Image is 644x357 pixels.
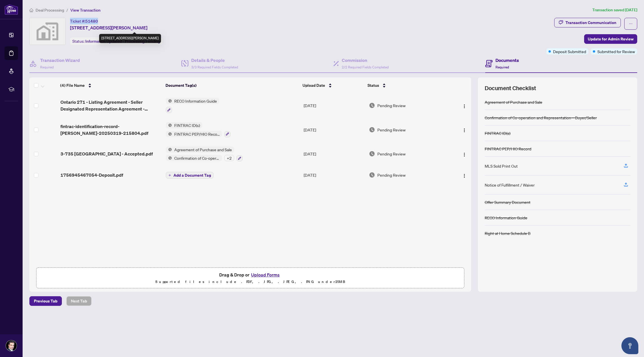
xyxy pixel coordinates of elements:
[40,65,54,69] span: Required
[36,268,464,289] span: Drag & Drop orUpload FormsSupported files include .PDF, .JPG, .JPEG, .PNG under25MB
[168,174,171,177] span: plus
[485,215,527,221] div: RECO Information Guide
[166,172,214,179] button: Add a Document Tag
[377,102,406,109] span: Pending Review
[303,82,325,88] span: Upload Date
[495,57,519,64] h4: Documents
[301,166,367,184] td: [DATE]
[300,77,365,93] th: Upload Date
[554,18,621,27] button: Transaction Communication
[172,155,222,161] span: Confirmation of Co-operation and Representation—Buyer/Seller
[369,172,375,178] img: Document Status
[60,150,153,157] span: 3-735 [GEOGRAPHIC_DATA] - Accepted.pdf
[462,174,467,178] img: Logo
[462,152,467,157] img: Logo
[485,130,510,136] div: FINTRAC ID(s)
[588,34,634,44] span: Update for Admin Review
[462,128,467,133] img: Logo
[40,57,80,64] h4: Transaction Wizard
[172,98,219,104] span: RECO Information Guide
[495,65,509,69] span: Required
[166,98,219,113] button: Status IconRECO Information Guide
[166,122,172,128] img: Status Icon
[60,123,161,137] span: fintrac-identification-record-[PERSON_NAME]-20250319-215804.pdf
[460,170,469,179] button: Logo
[597,48,635,55] span: Submitted for Review
[460,149,469,158] button: Logo
[584,34,637,44] button: Update for Admin Review
[224,155,234,161] div: + 2
[553,48,586,55] span: Deposit Submitted
[369,151,375,157] img: Document Status
[369,127,375,133] img: Document Status
[485,163,518,169] div: MLS Sold Print Out
[191,57,238,64] h4: Details & People
[377,151,406,157] span: Pending Review
[66,7,68,13] li: /
[367,82,379,88] span: Status
[342,65,389,69] span: 2/2 Required Fields Completed
[40,278,461,285] p: Supported files include .PDF, .JPG, .JPEG, .PNG under 25 MB
[30,18,65,45] img: svg%3e
[172,131,222,137] span: FINTRAC PEP/HIO Record
[70,37,162,45] div: Status:
[485,230,530,236] div: Right at Home Schedule B
[219,271,281,278] span: Drag & Drop or
[166,171,214,179] button: Add a Document Tag
[462,104,467,109] img: Logo
[377,172,406,178] span: Pending Review
[70,18,98,24] div: Ticket #:
[301,93,367,118] td: [DATE]
[34,297,57,306] span: Previous Tab
[70,8,101,13] span: View Transaction
[166,146,172,153] img: Status Icon
[36,8,64,13] span: Deal Processing
[369,102,375,109] img: Document Status
[166,146,243,162] button: Status IconAgreement of Purchase and SaleStatus IconConfirmation of Co-operation and Representati...
[172,122,202,128] span: FINTRAC ID(s)
[377,127,406,133] span: Pending Review
[365,77,447,93] th: Status
[460,101,469,110] button: Logo
[5,4,18,15] img: logo
[166,155,172,161] img: Status Icon
[85,19,98,24] span: 51480
[60,82,85,88] span: (4) File Name
[485,99,542,105] div: Agreement of Purchase and Sale
[301,142,367,166] td: [DATE]
[191,65,238,69] span: 3/3 Required Fields Completed
[301,118,367,142] td: [DATE]
[342,57,389,64] h4: Commission
[460,125,469,134] button: Logo
[173,173,211,177] span: Add a Document Tag
[66,296,92,306] button: Next Tab
[166,131,172,137] img: Status Icon
[29,8,33,12] span: home
[592,7,637,13] article: Transaction saved [DATE]
[172,146,234,153] span: Agreement of Purchase and Sale
[85,39,160,44] span: Information Updated - Processing Pending
[58,77,163,93] th: (4) File Name
[485,182,535,188] div: Notice of Fulfillment / Waiver
[70,24,147,31] span: [STREET_ADDRESS][PERSON_NAME]
[60,172,123,178] span: 1756945467054-Deposit.pdf
[485,146,531,152] div: FINTRAC PEP/HIO Record
[6,340,17,351] img: Profile Icon
[485,199,530,205] div: Offer Summary Document
[485,84,536,92] span: Document Checklist
[163,77,301,93] th: Document Tag(s)
[166,98,172,104] img: Status Icon
[166,122,230,137] button: Status IconFINTRAC ID(s)Status IconFINTRAC PEP/HIO Record
[249,271,281,278] button: Upload Forms
[621,337,638,354] button: Open asap
[60,99,161,112] span: Ontario 271 - Listing Agreement - Seller Designated Representation Agreement - Authority to Offer...
[485,114,597,121] div: Confirmation of Co-operation and Representation—Buyer/Seller
[29,296,62,306] button: Previous Tab
[629,22,633,26] span: ellipsis
[565,18,616,27] div: Transaction Communication
[99,34,161,43] div: [STREET_ADDRESS][PERSON_NAME]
